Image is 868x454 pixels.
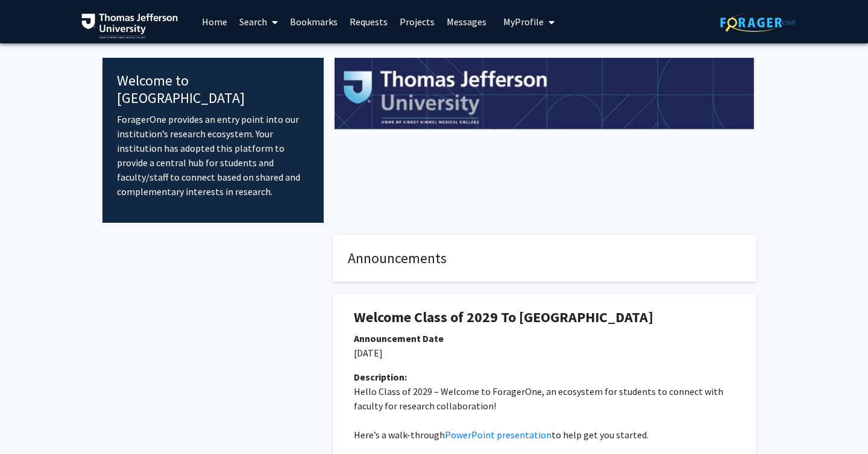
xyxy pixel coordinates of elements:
span: My Profile [503,16,544,28]
h1: Welcome Class of 2029 To [GEOGRAPHIC_DATA] [354,309,735,326]
img: ForagerOne Logo [720,13,796,32]
h4: Welcome to [GEOGRAPHIC_DATA] [117,72,309,107]
iframe: Chat [9,400,51,445]
a: Projects [394,1,441,43]
a: Requests [344,1,394,43]
img: Cover Image [335,58,755,130]
p: Hello Class of 2029 – Welcome to ForagerOne, an ecosystem for students to connect with faculty fo... [354,384,735,413]
h4: Announcements [348,250,741,267]
a: Search [233,1,284,43]
div: Announcement Date [354,331,735,346]
a: Messages [441,1,492,43]
p: [DATE] [354,346,735,360]
a: Home [196,1,233,43]
a: PowerPoint presentation [445,429,552,441]
p: ForagerOne provides an entry point into our institution’s research ecosystem. Your institution ha... [117,112,309,199]
div: Description: [354,370,735,384]
img: Thomas Jefferson University Logo [81,13,178,39]
a: Bookmarks [284,1,344,43]
p: Here’s a walk-through to help get you started. [354,428,735,442]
